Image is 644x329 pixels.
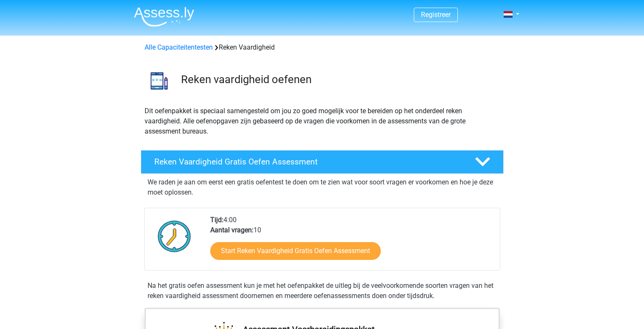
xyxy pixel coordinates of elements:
[204,215,499,270] div: 4:00 10
[141,63,177,99] img: reken vaardigheid
[421,11,451,19] a: Registreer
[210,226,254,234] b: Aantal vragen:
[153,215,196,257] img: Klok
[154,157,461,167] h4: Reken Vaardigheid Gratis Oefen Assessment
[148,177,497,198] p: We raden je aan om eerst een gratis oefentest te doen om te zien wat voor soort vragen er voorkom...
[134,7,194,27] img: Assessly
[144,281,500,301] div: Na het gratis oefen assessment kun je met het oefenpakket de uitleg bij de veelvoorkomende soorte...
[145,43,213,51] a: Alle Capaciteitentesten
[210,216,223,224] b: Tijd:
[141,42,503,53] div: Reken Vaardigheid
[137,150,507,174] a: Reken Vaardigheid Gratis Oefen Assessment
[145,106,500,137] p: Dit oefenpakket is speciaal samengesteld om jou zo goed mogelijk voor te bereiden op het onderdee...
[181,73,497,86] h3: Reken vaardigheid oefenen
[210,242,381,260] a: Start Reken Vaardigheid Gratis Oefen Assessment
